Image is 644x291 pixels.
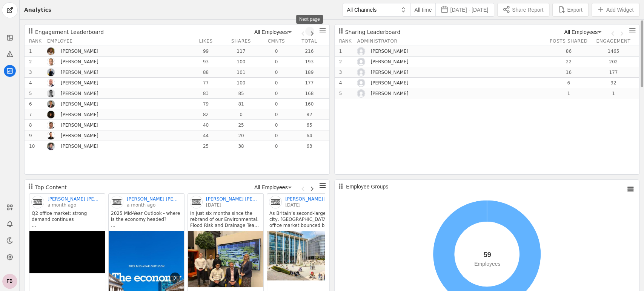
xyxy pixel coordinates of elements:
[32,196,44,208] img: cache
[48,196,100,202] a: [PERSON_NAME] [PERSON_NAME] │[GEOGRAPHIC_DATA]
[371,48,437,54] div: Sajo Mtonga
[267,231,343,280] img: undefined
[61,80,127,86] div: Chris Cheap
[48,202,100,208] a: a month ago
[414,6,432,14] span: All time
[345,28,401,36] div: Sharing Leaderboard
[190,210,261,228] pre: In just six months since the rebrand of our Environmental, Flood Risk and Drainage Team, and unde...
[61,122,127,128] div: Stephen Cowperthwaite
[61,90,127,96] div: Henry Streatfeild
[305,182,314,191] button: Next page
[223,37,258,46] div: Shares
[294,37,329,46] div: Total Engagements
[567,6,582,14] span: Export
[47,58,55,66] img: cache
[269,210,340,228] pre: As Britain’s second-largest city, [GEOGRAPHIC_DATA]’s office market bounced back last year, with ...
[357,58,365,66] img: unknown-user-light.svg
[190,196,202,208] img: cache
[206,196,259,202] a: [PERSON_NAME] [PERSON_NAME] │[GEOGRAPHIC_DATA]
[47,142,55,150] img: cache
[29,231,105,273] img: undefined
[410,3,436,17] button: All time
[285,202,338,208] a: [DATE]
[285,196,338,202] a: [PERSON_NAME] [PERSON_NAME] │[GEOGRAPHIC_DATA]
[127,202,180,208] a: a month ago
[61,143,127,149] div: Mark Shelley
[254,184,288,190] span: All Employees
[606,6,633,14] span: Add Widget
[188,37,223,46] div: Likes
[436,3,494,17] button: [DATE] - [DATE]
[47,37,188,46] div: Employee Name
[35,184,67,191] div: Top Content
[357,90,365,97] img: unknown-user-light.svg
[564,29,598,35] span: All Employees
[188,231,263,287] img: undefined
[450,6,488,14] span: [DATE] - [DATE]
[592,3,639,17] button: Add Widget
[61,59,127,65] div: Gordon Hewling
[371,69,437,75] div: Suzie Robinson
[545,37,592,46] div: Number of Posts Shared with Employees
[254,29,288,35] span: All Employees
[371,59,437,65] div: Faye Bugovics
[25,37,47,46] div: Employee Rank
[47,47,55,55] img: cache
[111,210,182,228] pre: 2025 Mid-Year Outlook - where is the economy headed? As we move through 2025, there are growing s...
[47,121,55,129] img: cache
[552,3,588,17] button: Export
[47,79,55,87] img: cache
[61,101,127,107] div: Omar Choudhury
[206,202,259,208] a: [DATE]
[335,37,357,46] div: User Rank
[259,37,294,46] div: Comments
[305,27,314,36] button: Next page
[35,28,104,36] div: Engagement Leaderboard
[47,100,55,108] img: cache
[111,196,123,208] img: cache
[47,132,55,139] img: cache
[24,6,51,14] div: Analytics
[319,181,326,192] app-icon-button: Chart context menu
[347,7,377,13] span: All Channels
[371,80,437,86] div: Simran Sohti
[357,47,365,55] img: unknown-user-light.svg
[319,26,326,37] app-icon-button: Chart context menu
[47,69,55,76] img: cache
[296,15,323,24] div: Next page
[47,90,55,97] img: cache
[357,79,365,87] img: unknown-user-light.svg
[127,196,180,202] a: [PERSON_NAME] [PERSON_NAME] │[GEOGRAPHIC_DATA]
[269,196,281,208] img: cache
[32,210,103,228] pre: Q2 office market: strong demand continues This quarter saw 2.9m sq ft of office space taken up - ...
[2,274,17,289] button: FB
[371,90,437,96] div: Kate Inskip
[47,111,55,118] img: cache
[474,260,500,268] div: Employees
[497,3,549,17] button: Share Report
[61,69,127,75] div: Adrian Boyce
[357,69,365,76] img: unknown-user-light.svg
[512,6,543,14] span: Share Report
[484,251,491,259] strong: 59
[61,133,127,139] div: Andrew Foord
[61,48,127,54] div: Peter O'Brien
[592,37,639,46] div: Employee Engagement
[346,184,388,190] text: Employee Groups
[357,37,545,46] div: User Name
[61,112,127,118] div: Sajo M
[629,26,636,37] app-icon-button: Chart context menu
